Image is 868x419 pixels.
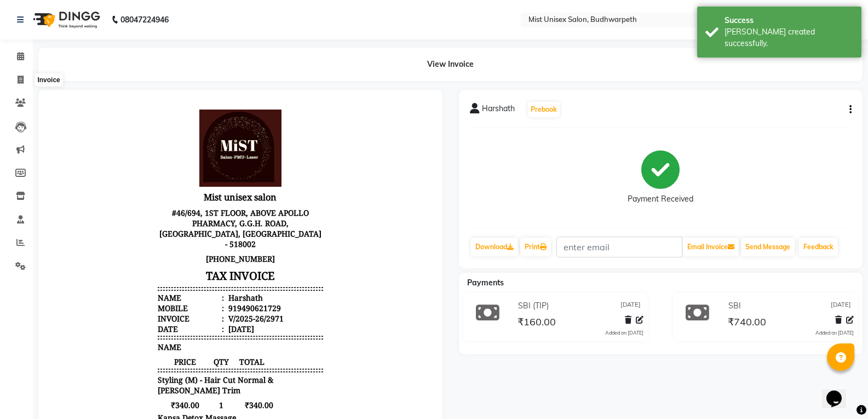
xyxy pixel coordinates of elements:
span: TOTAL [181,256,225,266]
button: Prebook [528,102,560,117]
div: ₹900.00 [231,392,274,403]
span: : [173,223,175,233]
div: Success [725,15,853,26]
div: Bill created successfully. [725,26,853,49]
p: [PHONE_NUMBER] [108,151,274,165]
span: ₹340.00 [181,299,225,309]
span: ₹400.00 [108,326,163,337]
div: ₹740.00 [231,367,274,377]
span: Styling (M) - Hair Cut Normal & [PERSON_NAME] Trim [108,274,274,295]
span: PRICE [108,256,163,266]
span: [DATE] [620,300,641,312]
span: ₹740.00 [728,315,766,331]
div: Mobile [108,202,175,213]
div: V/2025-26/2971 [177,213,234,223]
p: #46/694, 1ST FLOOR, ABOVE APOLLO PHARMACY, G.G.H. ROAD, [GEOGRAPHIC_DATA], [GEOGRAPHIC_DATA] - 51... [108,105,274,151]
span: Kansa Detox Massage [108,312,187,322]
span: Harshath [482,103,515,118]
h3: TAX INVOICE [108,165,274,185]
span: SBI (TIP) [518,300,549,312]
span: ₹340.00 [108,299,163,309]
div: Payment Received [628,193,693,205]
span: : [173,192,175,202]
div: [DATE] [177,223,205,233]
a: Print [520,238,551,256]
button: Email Invoice [683,238,739,256]
div: SUBTOTAL [108,342,148,352]
div: 919490621729 [177,202,232,213]
span: [DATE] [831,300,851,312]
span: : [173,202,175,213]
div: Name [108,192,175,202]
div: TIP [108,380,120,390]
iframe: chat widget [822,375,857,408]
div: Invoice [108,213,175,223]
b: 08047224946 [120,4,169,35]
div: Harshath [177,192,214,202]
div: Paid [108,392,124,403]
span: SBI [728,300,741,312]
a: Download [471,238,518,256]
span: ₹400.00 [181,326,225,337]
span: : [173,213,175,223]
span: Payments [467,278,504,288]
input: enter email [556,237,682,257]
div: Added on [DATE] [605,329,643,337]
span: NAME [108,241,132,251]
a: Feedback [799,238,838,256]
div: Added on [DATE] [815,329,854,337]
span: 1 [163,299,181,309]
span: 1 [163,326,181,337]
div: Date [108,223,175,233]
div: ₹740.00 [231,342,274,352]
div: View Invoice [38,48,863,81]
h3: Mist unisex salon [108,88,274,105]
span: ₹160.00 [518,315,556,331]
div: NET [108,354,124,365]
div: GRAND TOTAL [108,367,163,377]
button: Send Message [741,238,795,256]
img: file_1701766196107.jpg [150,9,232,86]
div: ₹740.00 [231,354,274,365]
span: QTY [163,256,181,266]
div: ₹160.00 [231,380,274,390]
div: Invoice [35,73,62,87]
img: logo [28,4,103,35]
